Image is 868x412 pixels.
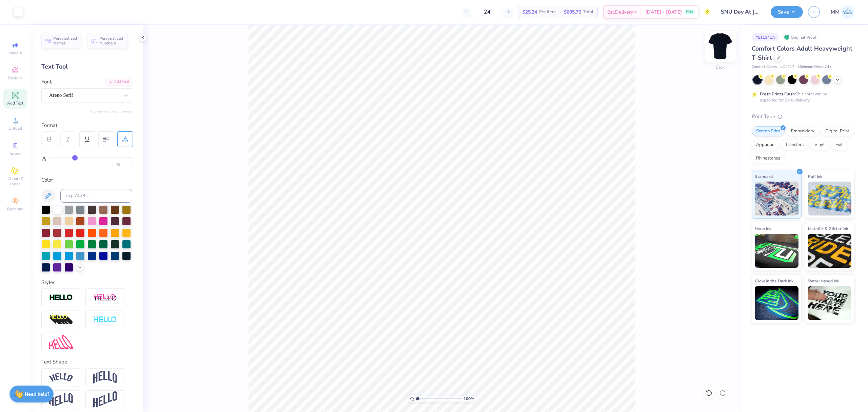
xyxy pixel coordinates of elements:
[93,371,117,384] img: Arch
[90,109,132,115] button: Switch to Greek Letters
[808,277,839,284] span: Water based Ink
[752,44,852,62] span: Comfort Colors Adult Heavyweight T-Shirt
[831,8,840,16] span: MM
[41,279,132,286] div: Styles
[474,6,500,18] input: – –
[93,316,117,324] img: Negative Space
[93,391,117,408] img: Rise
[607,8,633,16] span: Est. Delivery
[7,100,23,106] span: Add Text
[53,36,77,45] span: Personalized Names
[60,189,132,203] input: e.g. 7428 c
[798,64,832,70] span: Minimum Order: 24 +
[808,182,852,216] img: Puff Ink
[782,33,820,41] div: Original Proof
[755,234,798,268] img: Neon Ink
[105,78,132,86] div: Add Font
[8,126,22,131] span: Upload
[25,391,49,397] strong: Need help?
[841,5,854,19] img: Mariah Myssa Salurio
[810,140,829,150] div: Vinyl
[463,396,474,402] span: 100 %
[831,140,847,150] div: Foil
[760,91,796,97] strong: Fresh Prints Flash:
[99,36,123,45] span: Personalized Numbers
[752,33,779,41] div: # 511141A
[522,8,537,16] span: $25.24
[7,50,23,56] span: Image AI
[93,294,117,302] img: Shadow
[10,151,21,156] span: Greek
[716,64,725,70] div: Back
[780,64,794,70] span: # C1717
[686,10,693,14] span: FREE
[583,8,593,16] span: Total
[645,8,682,16] span: [DATE] - [DATE]
[821,126,854,136] div: Digital Print
[49,373,73,382] img: Arc
[539,8,556,16] span: Per Item
[564,8,581,16] span: $605.76
[781,140,808,150] div: Transfers
[755,182,798,216] img: Standard
[8,75,23,81] span: Designs
[49,294,73,302] img: Stroke
[752,153,785,164] div: Rhinestones
[7,206,23,212] span: Decorate
[3,176,27,187] span: Clipart & logos
[755,173,773,180] span: Standard
[41,78,52,86] label: Font
[716,5,766,19] input: Untitled Design
[752,113,854,120] div: Print Type
[49,315,73,325] img: 3d Illusion
[808,234,852,268] img: Metallic & Glitter Ink
[49,335,73,349] img: Free Distort
[831,5,854,19] a: MM
[752,140,779,150] div: Applique
[41,121,133,129] div: Format
[771,6,803,18] button: Save
[752,126,785,136] div: Screen Print
[787,126,819,136] div: Embroidery
[808,225,848,232] span: Metallic & Glitter Ink
[41,176,132,184] div: Color
[755,277,793,284] span: Glow in the Dark Ink
[752,64,777,70] span: Comfort Colors
[41,358,132,366] div: Text Shape
[760,91,843,103] div: This color can be expedited for 5 day delivery.
[808,173,822,180] span: Puff Ink
[707,33,734,60] img: Back
[49,393,73,406] img: Flag
[755,286,798,320] img: Glow in the Dark Ink
[41,62,132,71] div: Text Tool
[755,225,771,232] span: Neon Ink
[808,286,852,320] img: Water based Ink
